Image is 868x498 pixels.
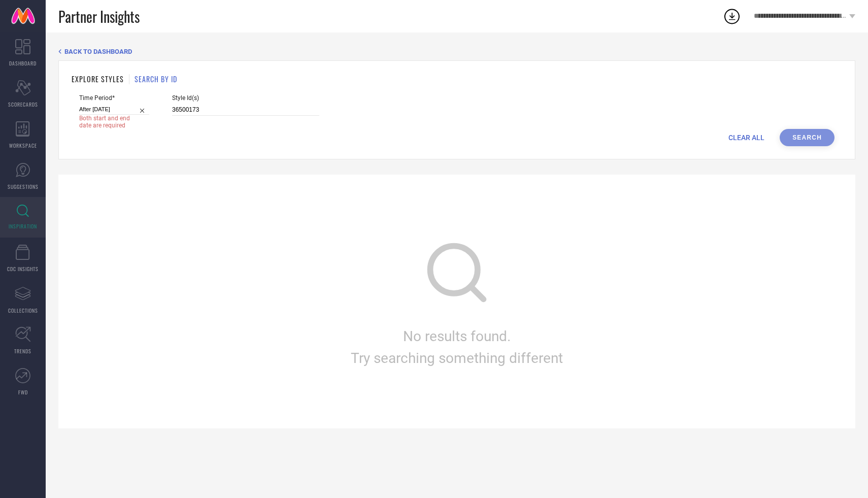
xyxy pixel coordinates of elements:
span: CDC INSIGHTS [7,265,39,273]
span: WORKSPACE [9,142,37,149]
span: No results found. [403,328,511,345]
span: Time Period* [79,94,149,102]
span: SUGGESTIONS [8,183,39,190]
span: TRENDS [14,347,31,355]
span: BACK TO DASHBOARD [64,48,132,55]
span: DASHBOARD [9,59,37,67]
span: Try searching something different [351,350,563,367]
span: Style Id(s) [172,94,319,102]
span: SCORECARDS [8,101,38,108]
span: INSPIRATION [9,222,37,230]
input: Enter comma separated style ids e.g. 12345, 67890 [172,104,319,116]
div: Open download list [723,7,741,25]
span: Partner Insights [58,6,140,27]
h1: SEARCH BY ID [135,74,177,84]
span: COLLECTIONS [8,307,38,314]
h1: EXPLORE STYLES [72,74,124,84]
div: Back TO Dashboard [58,48,855,55]
span: Both start and end date are required [79,115,140,129]
span: FWD [18,388,28,396]
input: Select time period [79,104,149,115]
span: CLEAR ALL [728,134,764,142]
